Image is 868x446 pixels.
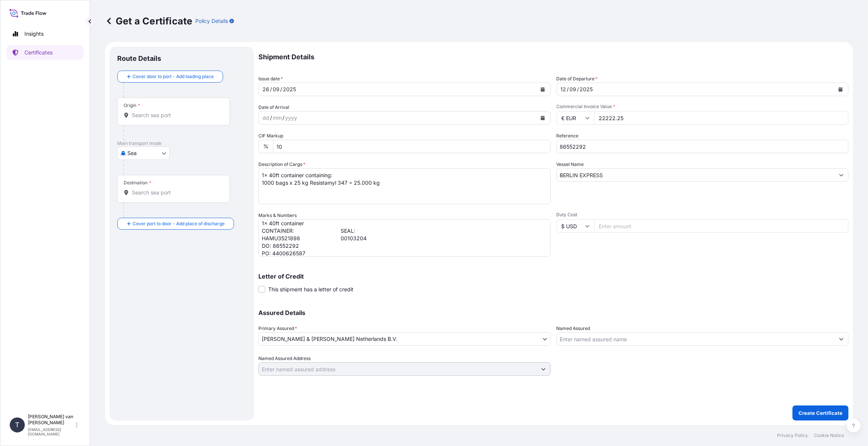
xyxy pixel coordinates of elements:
[569,85,577,94] div: month,
[577,85,579,94] div: /
[258,132,283,140] label: CIF Markup
[133,220,225,228] span: Cover port to door - Add place of discharge
[594,219,849,233] input: Enter amount
[117,140,246,146] p: Main transport mode
[28,414,74,426] p: [PERSON_NAME] van [PERSON_NAME]
[105,15,192,27] p: Get a Certificate
[835,168,848,182] button: Show suggestions
[258,140,273,153] div: %
[117,146,170,160] button: Select transport
[557,161,584,168] label: Vessel Name
[537,83,549,95] button: Calendar
[258,47,848,68] p: Shipment Details
[6,45,84,60] a: Certificates
[24,30,44,38] p: Insights
[557,212,849,218] span: Duty Cost
[594,111,849,125] input: Enter amount
[258,332,551,346] button: [PERSON_NAME] & [PERSON_NAME] Netherlands B.V.
[133,73,214,80] span: Cover door to port - Add loading place
[124,102,140,108] div: Origin
[258,104,289,111] span: Date of Arrival
[284,113,298,122] div: year,
[777,432,808,438] a: Privacy Policy
[557,140,849,153] input: Enter booking reference
[258,325,297,332] span: Primary Assured
[258,75,283,83] span: Issue date
[132,111,220,119] input: Origin
[270,113,272,122] div: /
[258,355,311,362] label: Named Assured Address
[557,168,835,182] input: Type to search vessel name or IMO
[262,85,270,94] div: day,
[579,85,594,94] div: year,
[6,26,84,41] a: Insights
[282,85,297,94] div: year,
[259,362,537,376] input: Named Assured Address
[814,432,844,438] a: Cookie Notice
[28,427,74,436] p: [EMAIL_ADDRESS][DOMAIN_NAME]
[268,286,353,293] span: This shipment has a letter of credit
[557,132,579,140] label: Reference
[24,49,53,56] p: Certificates
[567,85,569,94] div: /
[270,85,272,94] div: /
[15,421,20,429] span: T
[273,140,551,153] input: Enter percentage between 0 and 10%
[537,112,549,124] button: Calendar
[557,325,590,332] label: Named Assured
[537,362,550,376] button: Show suggestions
[262,113,270,122] div: day,
[272,113,282,122] div: month,
[557,104,849,110] span: Commercial Invoice Value
[258,310,848,316] p: Assured Details
[124,180,151,186] div: Destination
[835,332,848,346] button: Show suggestions
[799,409,842,417] p: Create Certificate
[560,85,567,94] div: day,
[258,161,305,168] label: Description of Cargo
[280,85,282,94] div: /
[258,273,848,279] p: Letter of Credit
[272,85,280,94] div: month,
[835,83,847,95] button: Calendar
[557,75,598,83] span: Date of Departure
[127,149,137,157] span: Sea
[117,218,234,230] button: Cover port to door - Add place of discharge
[132,189,220,196] input: Destination
[557,332,835,346] input: Assured Name
[793,405,848,420] button: Create Certificate
[195,17,228,25] p: Policy Details
[117,54,161,63] p: Route Details
[282,113,284,122] div: /
[117,71,223,83] button: Cover door to port - Add loading place
[262,335,397,343] span: [PERSON_NAME] & [PERSON_NAME] Netherlands B.V.
[258,212,297,219] label: Marks & Numbers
